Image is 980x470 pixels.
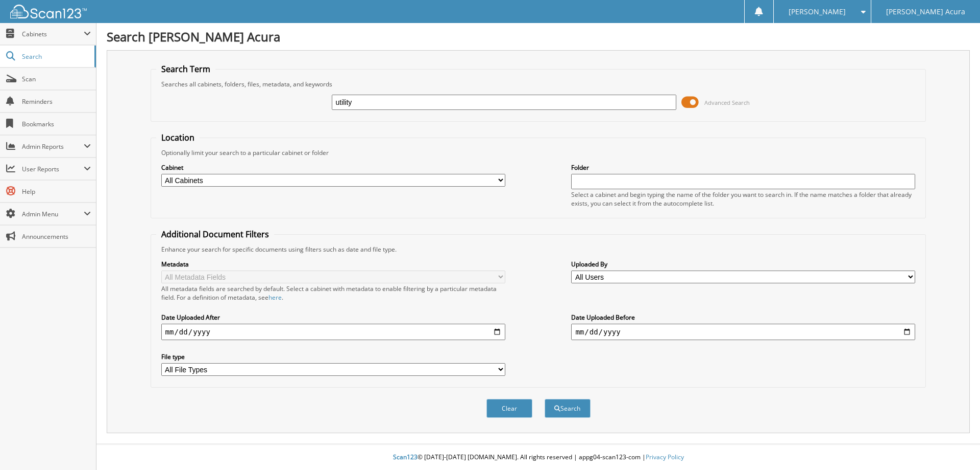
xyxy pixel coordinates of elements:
span: Bookmarks [22,120,91,128]
span: Help [22,187,91,196]
button: Search [545,399,591,418]
legend: Search Term [156,63,215,75]
label: Date Uploaded Before [571,313,915,322]
img: scan123-logo-white.svg [10,5,87,18]
span: Admin Menu [22,210,84,218]
span: [PERSON_NAME] [789,9,846,15]
span: Scan [22,75,91,83]
div: Searches all cabinets, folders, files, metadata, and keywords [156,80,921,88]
label: Cabinet [161,163,505,172]
h1: Search [PERSON_NAME] Acura [107,28,970,45]
span: Search [22,52,89,61]
div: Enhance your search for specific documents using filters such as date and file type. [156,245,921,254]
label: Folder [571,163,915,172]
label: File type [161,352,505,361]
span: Scan123 [393,453,418,461]
span: Advanced Search [704,99,750,106]
a: here [268,293,282,302]
input: start [161,324,505,340]
button: Clear [486,399,532,418]
legend: Location [156,132,200,143]
label: Metadata [161,260,505,268]
span: [PERSON_NAME] Acura [886,9,965,15]
div: © [DATE]-[DATE] [DOMAIN_NAME]. All rights reserved | appg04-scan123-com | [96,445,980,470]
iframe: Chat Widget [929,421,980,470]
span: Cabinets [22,30,84,38]
span: User Reports [22,165,84,173]
input: end [571,324,915,340]
a: Privacy Policy [646,453,684,461]
div: Select a cabinet and begin typing the name of the folder you want to search in. If the name match... [571,190,915,208]
label: Date Uploaded After [161,313,505,322]
span: Reminders [22,97,91,106]
div: Optionally limit your search to a particular cabinet or folder [156,148,921,157]
span: Admin Reports [22,142,84,151]
legend: Additional Document Filters [156,229,274,240]
div: All metadata fields are searched by default. Select a cabinet with metadata to enable filtering b... [161,284,505,302]
label: Uploaded By [571,260,915,268]
span: Announcements [22,232,91,241]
